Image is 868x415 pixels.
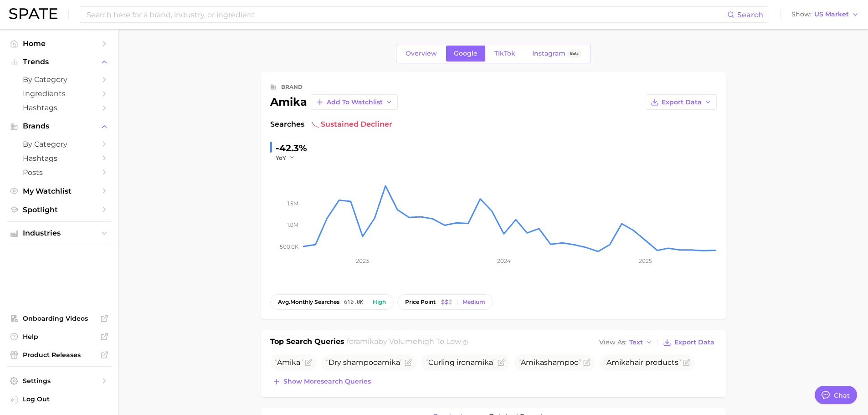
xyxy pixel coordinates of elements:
span: US Market [814,12,849,17]
span: View As [599,340,627,345]
button: View AsText [597,337,655,348]
div: brand [281,82,303,92]
span: Settings [23,377,96,385]
span: Show [791,12,812,17]
span: Brands [23,122,96,130]
span: by Category [23,75,96,84]
span: Industries [23,229,96,237]
button: Show moresearch queries [270,375,373,388]
span: Overview [406,50,437,57]
button: Flag as miscategorized or irrelevant [498,359,505,366]
span: hair products [604,358,681,367]
a: Home [7,36,111,51]
button: YoY [276,154,295,162]
span: Show more search queries [283,378,371,385]
span: Add to Watchlist [327,98,383,106]
div: amika [270,97,307,108]
span: amika [378,358,400,367]
a: My Watchlist [7,184,111,198]
a: Hashtags [7,151,111,165]
button: ShowUS Market [789,9,861,20]
button: Add to Watchlist [311,94,398,110]
span: Help [23,333,96,341]
button: Flag as miscategorized or irrelevant [683,359,690,366]
span: Google [454,50,478,57]
span: Searches [270,119,304,130]
span: Search [737,10,763,19]
span: Hashtags [23,154,96,163]
a: Google [446,46,485,61]
button: avg.monthly searches610.0kHigh [270,294,394,310]
span: Product Releases [23,351,96,359]
span: Amika [521,358,544,367]
span: Export Data [662,98,702,106]
button: Export Data [646,94,717,110]
input: Search here for a brand, industry, or ingredient [86,7,727,22]
span: shampoo [519,358,581,367]
a: InstagramBeta [524,46,589,61]
span: Text [629,340,643,345]
span: Hashtags [23,103,96,112]
span: monthly searches [278,299,339,305]
span: Spotlight [23,205,96,214]
span: Posts [23,168,96,177]
a: Log out. Currently logged in with e-mail annie.penrod@loveamika.com. [7,392,111,408]
span: YoY [276,154,286,162]
button: Flag as miscategorized or irrelevant [305,359,312,366]
span: Onboarding Videos [23,314,96,323]
span: Amika [606,358,630,367]
tspan: 2025 [638,257,652,264]
span: high to low [417,337,461,346]
a: Ingredients [7,87,111,101]
span: Instagram [532,50,565,57]
span: Export Data [674,338,714,346]
a: Spotlight [7,203,111,217]
button: Export Data [661,336,716,349]
button: Trends [7,55,111,69]
a: Help [7,330,111,343]
h1: Top Search Queries [270,336,344,349]
span: Dry shampoo [326,358,403,367]
a: Overview [398,46,445,61]
button: Flag as miscategorized or irrelevant [405,359,412,366]
button: Brands [7,119,111,133]
button: Industries [7,226,111,240]
a: Onboarding Videos [7,312,111,325]
tspan: 2024 [497,257,510,264]
button: price pointMedium [397,294,493,310]
button: Flag as miscategorized or irrelevant [583,359,591,366]
span: Ingredients [23,89,96,98]
tspan: 1.0m [287,221,298,228]
span: sustained decliner [312,119,392,130]
span: by Category [23,140,96,149]
a: Hashtags [7,101,111,115]
a: by Category [7,137,111,151]
tspan: 2023 [356,257,369,264]
span: amika [356,337,378,346]
abbr: average [278,298,290,305]
a: TikTok [487,46,523,61]
tspan: 1.5m [288,200,298,207]
span: My Watchlist [23,187,96,195]
a: by Category [7,72,111,87]
a: Product Releases [7,348,111,362]
span: 610.0k [344,299,363,305]
span: Trends [23,58,96,66]
span: Curling iron [426,358,496,367]
span: Amika [277,358,300,367]
div: Medium [462,299,485,305]
span: amika [471,358,493,367]
img: sustained decliner [312,121,319,128]
div: -42.3% [276,141,307,155]
img: SPATE [9,8,57,19]
span: TikTok [494,50,515,57]
span: Home [23,39,96,48]
tspan: 500.0k [280,243,299,250]
span: Log Out [23,395,104,403]
a: Posts [7,165,111,179]
span: price point [405,299,436,305]
span: Beta [570,50,579,57]
h2: for by Volume [347,336,461,349]
a: Settings [7,374,111,388]
div: High [373,299,386,305]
